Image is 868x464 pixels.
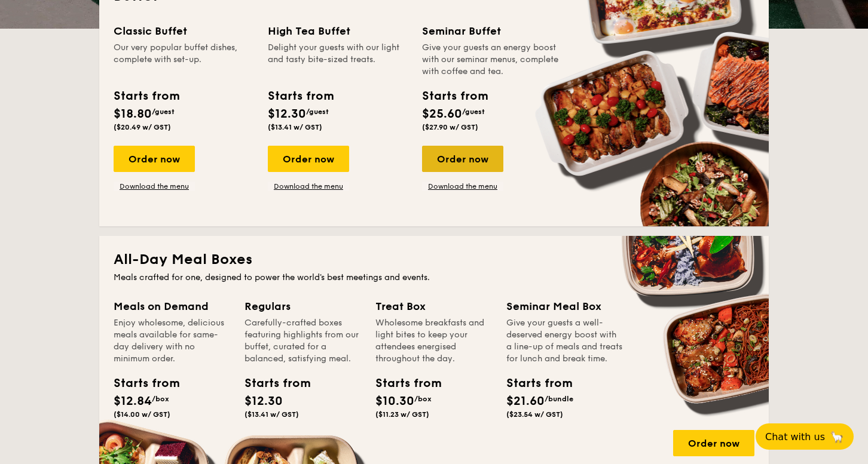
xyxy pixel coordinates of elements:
div: Give your guests an energy boost with our seminar menus, complete with coffee and tea. [422,42,562,78]
div: High Tea Buffet [268,23,408,39]
div: Starts from [375,374,429,392]
div: Meals on Demand [114,298,230,315]
span: ($27.90 w/ GST) [422,123,478,131]
span: $12.84 [114,394,152,408]
span: ($20.49 w/ GST) [114,123,171,131]
span: /guest [462,107,485,116]
div: Starts from [422,87,487,105]
div: Starts from [114,374,167,392]
span: /guest [152,107,175,116]
span: $21.60 [506,394,545,408]
span: ($23.54 w/ GST) [506,410,563,419]
div: Enjoy wholesome, delicious meals available for same-day delivery with no minimum order. [114,317,230,365]
div: Starts from [506,374,560,392]
div: Meals crafted for one, designed to power the world's best meetings and events. [114,272,754,284]
h2: All-Day Meal Boxes [114,250,754,269]
span: $12.30 [268,107,306,121]
div: Seminar Buffet [422,23,562,39]
span: ($13.41 w/ GST) [244,410,299,419]
div: Give your guests a well-deserved energy boost with a line-up of meals and treats for lunch and br... [506,317,623,365]
button: Chat with us🦙 [756,423,854,450]
a: Download the menu [114,182,195,191]
div: Regulars [244,298,361,315]
span: $18.80 [114,107,152,121]
div: Starts from [268,87,333,105]
span: $10.30 [375,394,414,408]
div: Carefully-crafted boxes featuring highlights from our buffet, curated for a balanced, satisfying ... [244,317,361,365]
div: Our very popular buffet dishes, complete with set-up. [114,42,253,78]
div: Seminar Meal Box [506,298,623,315]
span: /box [414,395,432,403]
div: Starts from [244,374,298,392]
div: Classic Buffet [114,23,253,39]
span: $25.60 [422,107,462,121]
div: Treat Box [375,298,492,315]
span: 🦙 [830,430,844,444]
div: Order now [268,146,349,172]
div: Starts from [114,87,179,105]
span: ($13.41 w/ GST) [268,123,322,131]
span: Chat with us [765,431,825,443]
a: Download the menu [422,182,503,191]
div: Wholesome breakfasts and light bites to keep your attendees energised throughout the day. [375,317,492,365]
span: /bundle [545,395,573,403]
span: $12.30 [244,394,283,408]
div: Order now [422,146,503,172]
a: Download the menu [268,182,349,191]
span: ($11.23 w/ GST) [375,410,429,419]
div: Order now [114,146,195,172]
div: Order now [673,430,754,456]
span: /box [152,395,169,403]
div: Delight your guests with our light and tasty bite-sized treats. [268,42,408,78]
span: /guest [306,107,329,116]
span: ($14.00 w/ GST) [114,410,170,419]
